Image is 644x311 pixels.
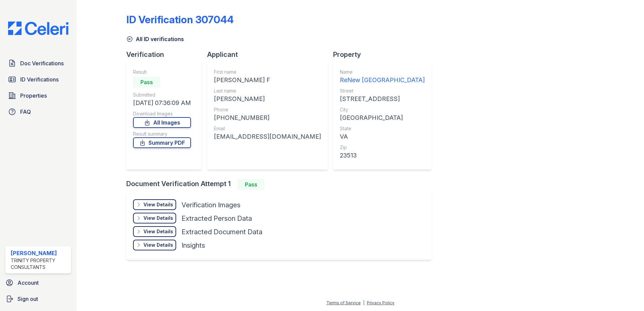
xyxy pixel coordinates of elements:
[20,92,47,100] span: Properties
[143,242,173,248] div: View Details
[340,94,425,104] div: [STREET_ADDRESS]
[340,144,425,151] div: Zip
[133,77,160,88] div: Pass
[340,69,425,85] a: Name ReNew [GEOGRAPHIC_DATA]
[214,75,321,85] div: [PERSON_NAME] F
[207,50,333,59] div: Applicant
[326,300,361,305] a: Terms of Service
[11,257,68,271] div: Trinity Property Consultants
[340,88,425,94] div: Street
[18,279,39,287] span: Account
[133,110,191,117] div: Download Images
[237,179,264,190] div: Pass
[11,249,68,257] div: [PERSON_NAME]
[340,69,425,75] div: Name
[143,215,173,221] div: View Details
[5,73,71,86] a: ID Verifications
[214,94,321,104] div: [PERSON_NAME]
[133,69,191,75] div: Result
[133,117,191,128] a: All Images
[214,113,321,123] div: [PHONE_NUMBER]
[340,125,425,132] div: State
[367,300,394,305] a: Privacy Policy
[182,200,240,210] div: Verification Images
[214,88,321,94] div: Last name
[340,132,425,141] div: VA
[214,125,321,132] div: Email
[143,228,173,235] div: View Details
[126,179,437,190] div: Document Verification Attempt 1
[3,292,74,306] a: Sign out
[182,214,252,223] div: Extracted Person Data
[126,50,207,59] div: Verification
[3,22,74,35] img: CE_Logo_Blue-a8612792a0a2168367f1c8372b55b34899dd931a85d93a1a3d3e32e68fde9ad4.png
[126,13,234,26] div: ID Verification 307044
[3,276,74,289] a: Account
[20,108,31,116] span: FAQ
[133,137,191,148] a: Summary PDF
[340,151,425,160] div: 23513
[5,105,71,118] a: FAQ
[126,35,184,43] a: All ID verifications
[214,69,321,75] div: First name
[5,57,71,70] a: Doc Verifications
[363,300,364,305] div: |
[133,131,191,137] div: Result summary
[340,75,425,85] div: ReNew [GEOGRAPHIC_DATA]
[18,295,38,303] span: Sign out
[5,89,71,102] a: Properties
[143,201,173,208] div: View Details
[214,132,321,141] div: [EMAIL_ADDRESS][DOMAIN_NAME]
[182,227,262,237] div: Extracted Document Data
[333,50,437,59] div: Property
[340,106,425,113] div: City
[182,241,205,250] div: Insights
[133,98,191,108] div: [DATE] 07:36:09 AM
[133,92,191,98] div: Submitted
[340,113,425,123] div: [GEOGRAPHIC_DATA]
[214,106,321,113] div: Phone
[20,75,59,83] span: ID Verifications
[20,59,64,67] span: Doc Verifications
